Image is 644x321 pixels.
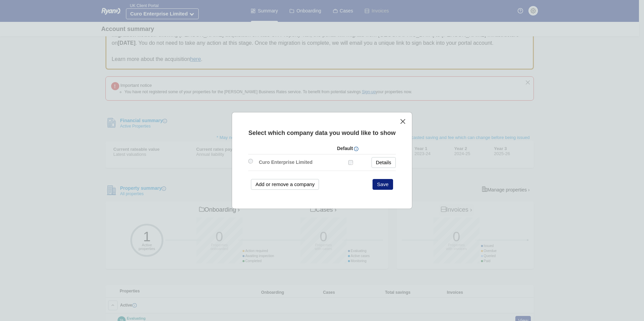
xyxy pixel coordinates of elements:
button: Save [373,179,393,190]
label: Curo Enterprise Limited [255,158,316,167]
button: Add or remove a company [251,179,319,190]
button: close [399,118,407,125]
strong: Default [337,146,353,151]
a: Details [372,157,396,168]
span: Select which company data you would like to show [248,130,395,136]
